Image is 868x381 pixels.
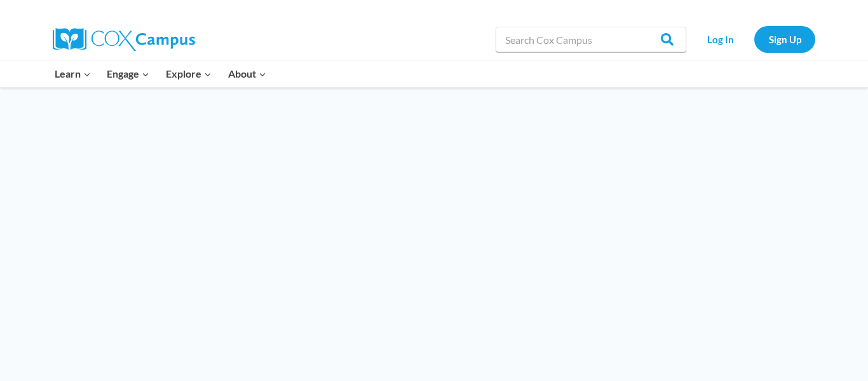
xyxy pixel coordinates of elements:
[693,26,748,52] a: Log In
[55,66,91,82] span: Learn
[166,66,212,82] span: Explore
[107,66,149,82] span: Engage
[53,28,195,51] img: Cox Campus
[228,66,266,82] span: About
[46,60,274,87] nav: Primary Navigation
[693,26,815,52] nav: Secondary Navigation
[754,26,815,52] a: Sign Up
[496,27,686,52] input: Search Cox Campus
